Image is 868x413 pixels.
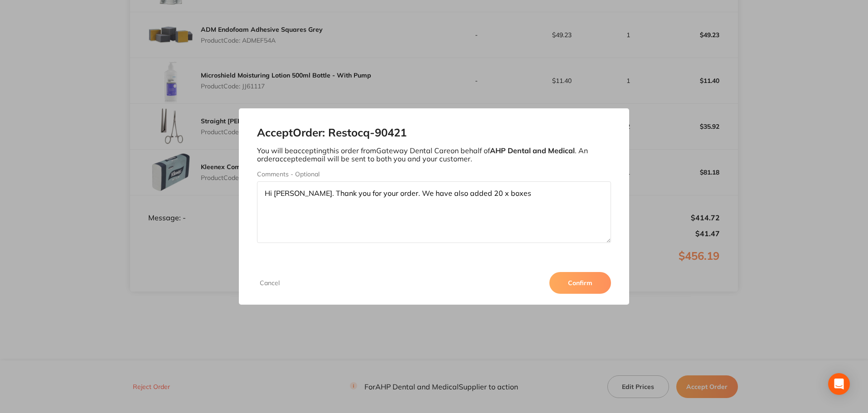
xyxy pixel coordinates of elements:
[549,272,611,294] button: Confirm
[257,126,611,139] h2: Accept Order: Restocq- 90421
[257,279,282,287] button: Cancel
[257,170,611,178] label: Comments - Optional
[828,373,850,395] div: Open Intercom Messenger
[257,146,611,163] p: You will be accepting this order from Gateway Dental Care on behalf of . An order accepted email ...
[490,146,575,155] b: AHP Dental and Medical
[257,181,611,243] textarea: Hi [PERSON_NAME]. Thank you for your order. We have also added 20 x boxes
